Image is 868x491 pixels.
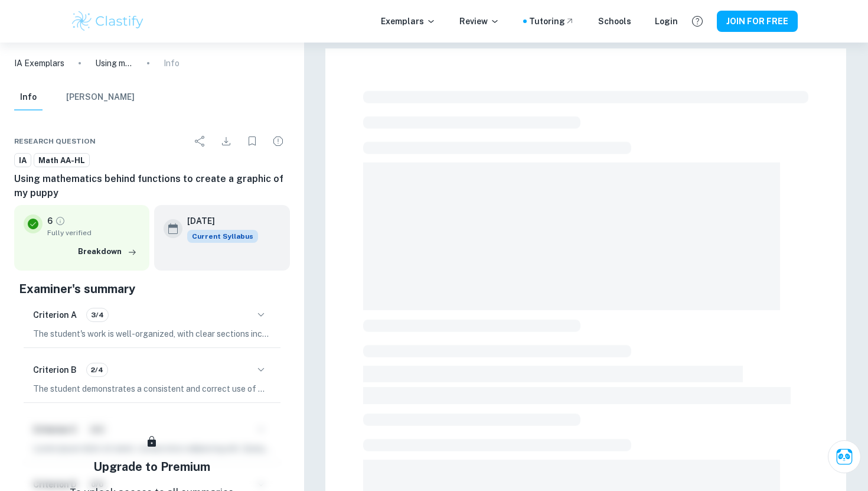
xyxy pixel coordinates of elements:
[655,15,678,28] a: Login
[66,84,135,110] button: [PERSON_NAME]
[93,458,210,476] h5: Upgrade to Premium
[19,280,285,298] h5: Examiner's summary
[240,129,264,153] div: Bookmark
[34,153,90,168] a: Math AA-HL
[14,57,64,70] a: IA Exemplars
[187,214,249,227] h6: [DATE]
[598,15,631,28] a: Schools
[164,57,180,70] p: Info
[34,155,89,167] span: Math AA-HL
[14,153,31,168] a: IA
[87,365,107,375] span: 2/4
[70,9,145,33] img: Clastify logo
[14,84,43,110] button: Info
[187,230,258,243] div: This exemplar is based on the current syllabus. Feel free to refer to it for inspiration/ideas wh...
[33,363,77,376] h6: Criterion B
[529,15,575,28] a: Tutoring
[47,214,53,227] p: 6
[14,172,290,200] h6: Using mathematics behind functions to create a graphic of my puppy
[214,129,238,153] div: Download
[717,11,798,32] button: JOIN FOR FREE
[47,227,140,238] span: Fully verified
[55,216,66,226] a: Grade fully verified
[15,155,31,167] span: IA
[188,129,212,153] div: Share
[95,57,133,70] p: Using mathematics behind functions to create a graphic of my puppy
[828,440,861,473] button: Ask Clai
[33,382,271,395] p: The student demonstrates a consistent and correct use of mathematical notation, symbols, and term...
[459,15,500,28] p: Review
[266,129,290,153] div: Report issue
[75,243,140,261] button: Breakdown
[381,15,436,28] p: Exemplars
[687,11,707,31] button: Help and Feedback
[33,327,271,340] p: The student's work is well-organized, with clear sections including introduction, body, and concl...
[14,136,96,147] span: Research question
[187,230,258,243] span: Current Syllabus
[33,308,77,321] h6: Criterion A
[87,310,108,320] span: 3/4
